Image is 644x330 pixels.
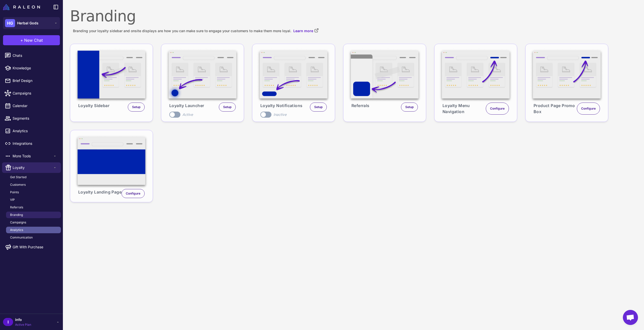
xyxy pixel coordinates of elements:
span: Communication [10,235,33,240]
a: Campaigns [6,219,61,226]
a: Brief Design [2,75,61,86]
img: Raleon Logo [3,4,40,10]
span: Analytics [10,228,23,232]
span: Branding [10,213,23,217]
span: Referrals [351,103,370,112]
a: Knowledge [2,63,61,73]
span: Gift With Purchase [13,244,43,250]
span: Product Page Promo Box [534,103,577,115]
a: Branding [6,212,61,218]
a: Referrals [6,204,61,211]
a: VIP [6,197,61,203]
a: Campaigns [2,88,61,99]
span: Setup [314,105,323,109]
span: VIP [10,198,15,202]
span: Loyalty Notifications [260,103,302,112]
span: Calendar [13,103,57,109]
a: Points [6,189,61,196]
span: Setup [223,105,231,109]
span: Points [10,190,19,195]
span: Branding your loyalty sidebar and onsite displays are how you can make sure to engage your custom... [73,28,291,34]
h1: Branding [70,7,637,25]
img: Loyalty Landing Page [74,134,149,189]
img: Loyalty Notifications [256,48,331,103]
span: + [20,37,23,43]
span: Loyalty Menu Navigation [442,103,486,115]
span: Brief Design [13,78,57,83]
img: Loyalty Launcher [165,48,240,103]
a: Segments [2,113,61,124]
a: Calendar [2,101,61,111]
span: Segments [13,116,57,121]
button: +New Chat [3,35,60,45]
span: Get Started [10,175,26,179]
img: Loyalty Menu Navigation [438,48,513,103]
span: Setup [405,105,414,109]
span: Analytics [13,128,57,134]
a: Gift With Purchase [2,242,61,252]
div: Open chat [623,310,638,325]
button: HGHerbal Gods [3,17,60,29]
span: Loyalty Landing Page [78,189,122,198]
a: Integrations [2,138,61,149]
span: Herbal Gods [17,20,38,26]
span: Knowledge [13,65,57,71]
img: Loyalty Sidebar [74,48,149,103]
span: Configure [490,106,505,111]
span: Customers [10,182,26,187]
span: Chats [13,53,57,58]
img: Referrals [347,48,422,103]
span: Integrations [13,141,57,146]
span: Loyalty Sidebar [78,103,109,112]
a: Analytics [2,126,61,136]
span: Referrals [10,205,23,210]
span: More Tools [13,153,53,159]
a: Chats [2,50,61,61]
a: Analytics [6,227,61,233]
div: HG [5,19,15,27]
div: Active [182,112,193,117]
span: Setup [132,105,140,109]
span: Loyalty [13,165,53,170]
span: Loyalty Launcher [169,103,204,112]
a: Customers [6,181,61,188]
a: Communication [6,234,61,241]
span: New Chat [24,37,43,43]
span: Campaigns [10,220,26,225]
span: Campaigns [13,90,57,96]
span: info [15,317,31,322]
div: I [3,318,13,326]
span: Active Plan [15,322,31,327]
a: Raleon Logo [3,4,42,10]
span: Configure [126,191,140,196]
a: Learn more [293,28,319,34]
a: Get Started [6,174,61,180]
div: Inactive [273,112,287,117]
span: Configure [581,106,596,111]
img: Product Page Promo Box [530,48,604,103]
